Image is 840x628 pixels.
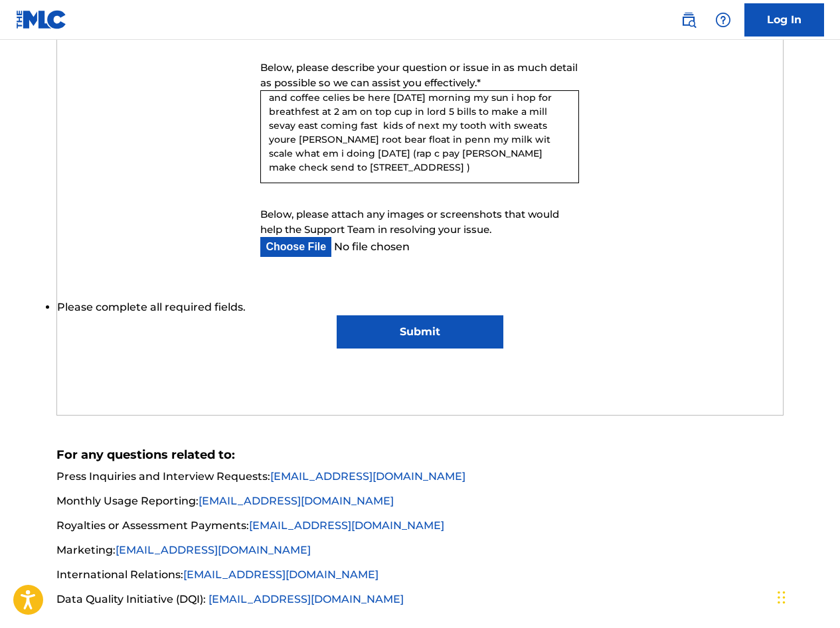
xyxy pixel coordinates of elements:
[57,301,246,313] label: Please complete all required fields.
[183,568,378,581] a: [EMAIL_ADDRESS][DOMAIN_NAME]
[56,542,784,566] li: Marketing:
[249,519,444,532] a: [EMAIL_ADDRESS][DOMAIN_NAME]
[778,578,786,617] div: Drag
[116,544,311,556] a: [EMAIL_ADDRESS][DOMAIN_NAME]
[209,593,404,605] a: [EMAIL_ADDRESS][DOMAIN_NAME]
[715,12,731,28] img: help
[199,495,394,507] a: [EMAIL_ADDRESS][DOMAIN_NAME]
[260,90,579,183] textarea: landing in page hey look at me on sale the roket all prices on competition high big the son of [P...
[681,12,697,28] img: search
[56,469,784,493] li: Press Inquiries and Interview Requests:
[710,7,736,33] div: Help
[260,61,578,89] span: Below, please describe your question or issue in as much detail as possible so we can assist you ...
[270,470,465,483] a: [EMAIL_ADDRESS][DOMAIN_NAME]
[260,12,411,40] label: Please complete this required field.
[16,10,67,29] img: MLC Logo
[744,3,824,37] a: Log In
[260,208,559,236] span: Below, please attach any images or screenshots that would help the Support Team in resolving your...
[56,591,784,607] li: Data Quality Initiative (DQI):
[337,315,503,349] input: Submit
[774,564,840,628] iframe: Chat Widget
[56,493,784,517] li: Monthly Usage Reporting:
[56,447,784,463] h5: For any questions related to:
[675,7,702,33] a: Public Search
[56,567,784,591] li: International Relations:
[56,518,784,542] li: Royalties or Assessment Payments:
